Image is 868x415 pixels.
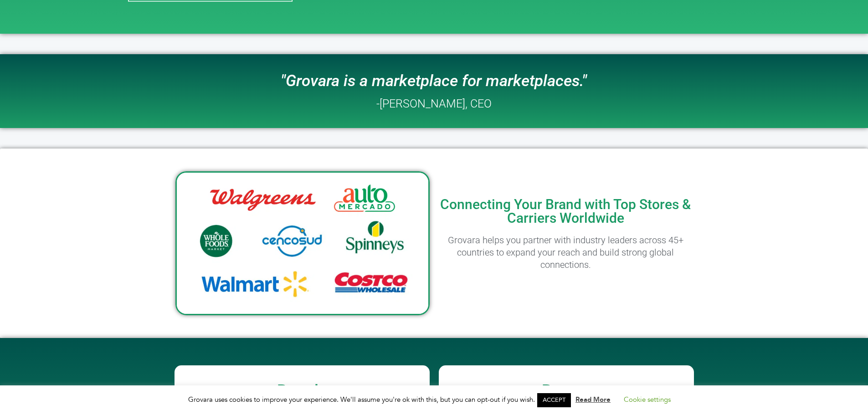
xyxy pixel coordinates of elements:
[443,383,689,399] h2: Buyers
[537,393,571,407] a: ACCEPT
[439,234,693,271] h2: Grovara helps you partner with industry leaders across 45+ countries to expand your reach and bui...
[376,98,492,109] h2: -[PERSON_NAME], CEO
[179,383,425,399] h2: Brands
[575,395,611,404] a: Read More
[188,395,680,404] span: Grovara uses cookies to improve your experience. We'll assume you're ok with this, but you can op...
[624,395,671,404] a: Cookie settings
[281,72,587,90] i: "Grovara is a marketplace for marketplaces."
[439,198,693,225] h2: Connecting Your Brand with Top Stores & Carriers Worldwide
